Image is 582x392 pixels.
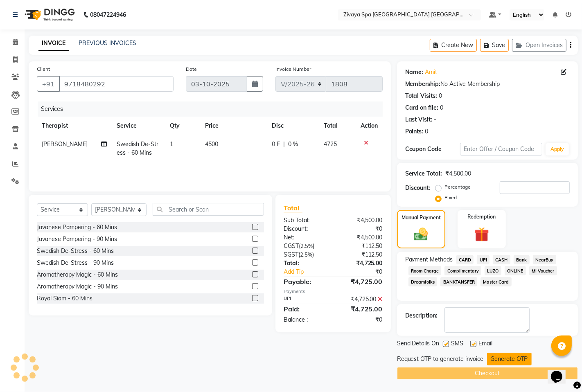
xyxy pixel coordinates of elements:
input: Enter Offer / Coupon Code [460,143,542,155]
span: BANKTANSFER [440,277,477,286]
span: Complimentary [444,266,481,275]
span: MI Voucher [529,266,557,275]
label: Redemption [467,213,496,221]
div: ₹4,500.00 [333,216,389,225]
span: Master Card [480,277,512,286]
div: ₹4,500.00 [446,169,471,178]
div: 0 [425,127,429,136]
label: Percentage [445,183,471,191]
span: 4500 [205,140,219,148]
button: +91 [37,76,60,92]
span: [PERSON_NAME] [42,140,88,148]
div: Description: [405,311,438,320]
div: Aromatherapy Magic - 90 Mins [37,282,118,291]
div: ₹4,500.00 [333,233,389,242]
th: Total [319,117,356,135]
div: Last Visit: [405,115,433,124]
div: 0 [439,92,442,100]
label: Manual Payment [402,214,441,221]
a: Add Tip [277,268,343,276]
span: Room Charge [408,266,442,275]
div: Request OTP to generate invoice [397,355,484,363]
div: 0 [440,104,444,112]
div: ₹0 [333,225,389,233]
img: _gift.svg [470,225,494,244]
span: Dreamfolks [408,277,438,286]
div: ( ) [277,250,333,259]
div: ₹112.50 [333,250,389,259]
div: Name: [405,68,424,77]
div: Swedish De-Stress - 90 Mins [37,259,114,267]
div: Balance : [277,315,333,324]
span: 2.5% [300,251,312,258]
div: ₹0 [333,315,389,324]
a: INVOICE [38,36,69,51]
button: Create New [430,39,477,52]
input: Search by Name/Mobile/Email/Code [59,76,174,92]
span: CARD [456,255,474,264]
span: 0 F [272,140,280,149]
button: Open Invoices [512,39,566,52]
th: Action [356,117,383,135]
button: Apply [546,143,569,155]
div: ₹4,725.00 [333,304,389,314]
iframe: chat widget [548,359,574,384]
div: Discount: [405,184,431,192]
a: PREVIOUS INVOICES [79,39,136,47]
div: Membership: [405,80,441,88]
div: Card on file: [405,104,439,112]
div: - [434,115,437,124]
div: ₹0 [342,268,388,276]
button: Save [480,39,509,52]
span: CASH [493,255,510,264]
span: ONLINE [505,266,526,275]
div: Discount: [277,225,333,233]
span: Payment Methods [405,255,453,264]
div: ₹4,725.00 [333,295,389,304]
div: Service Total: [405,169,442,178]
th: Service [112,117,165,135]
label: Date [186,65,197,73]
div: UPI [277,295,333,304]
span: 4725 [324,140,337,148]
div: ₹112.50 [333,242,389,250]
div: Total Visits: [405,92,438,100]
span: 2.5% [300,243,313,249]
label: Invoice Number [275,65,311,73]
span: Email [479,339,493,349]
span: Bank [514,255,530,264]
div: Points: [405,127,424,136]
span: 1 [170,140,173,148]
button: Generate OTP [487,353,532,365]
div: Coupon Code [405,145,460,153]
input: Search or Scan [153,203,264,216]
span: Swedish De-Stress - 60 Mins [117,140,158,156]
th: Qty [165,117,200,135]
span: LUZO [485,266,501,275]
span: 0 % [288,140,298,149]
span: UPI [477,255,490,264]
div: Paid: [277,304,333,314]
div: Net: [277,233,333,242]
label: Fixed [445,194,457,201]
span: Total [284,204,302,212]
div: ₹4,725.00 [333,259,389,268]
div: Javanese Pampering - 60 Mins [37,223,117,232]
th: Disc [267,117,319,135]
div: ₹4,725.00 [333,277,389,286]
img: logo [21,3,77,26]
div: Total: [277,259,333,268]
div: Services [38,101,389,117]
span: CGST [284,242,299,250]
span: Send Details On [397,339,440,349]
span: SMS [451,339,464,349]
div: Sub Total: [277,216,333,225]
img: _cash.svg [410,226,433,242]
label: Client [37,65,50,73]
span: | [283,140,285,149]
span: NearBuy [533,255,556,264]
div: Aromatherapy Magic - 60 Mins [37,270,118,279]
th: Therapist [37,117,112,135]
div: Payable: [277,277,333,286]
th: Price [201,117,267,135]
